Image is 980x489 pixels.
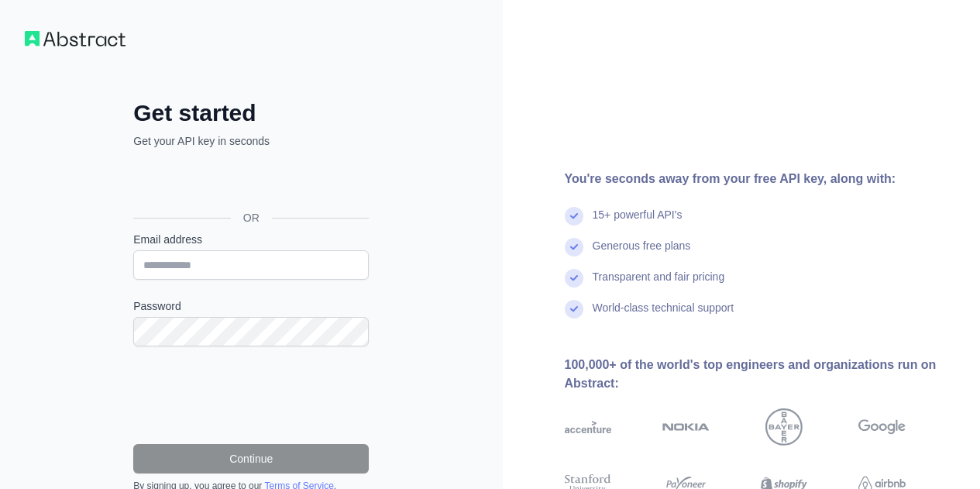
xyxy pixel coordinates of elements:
[126,166,373,200] iframe: Sign in with Google Button
[133,365,369,425] iframe: reCAPTCHA
[565,408,612,446] img: accenture
[231,210,272,226] span: OR
[133,298,369,314] label: Password
[133,99,369,127] h2: Get started
[565,300,583,319] img: check mark
[133,444,369,474] button: Continue
[765,408,803,446] img: bayer
[25,31,126,46] img: Workflow
[565,356,956,393] div: 100,000+ of the world's top engineers and organizations run on Abstract:
[593,207,683,238] div: 15+ powerful API's
[662,408,710,446] img: nokia
[593,238,691,269] div: Generous free plans
[565,238,583,257] img: check mark
[133,232,369,247] label: Email address
[858,408,906,446] img: google
[565,207,583,226] img: check mark
[133,133,369,149] p: Get your API key in seconds
[593,269,725,300] div: Transparent and fair pricing
[593,300,734,331] div: World-class technical support
[565,269,583,288] img: check mark
[565,170,956,188] div: You're seconds away from your free API key, along with:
